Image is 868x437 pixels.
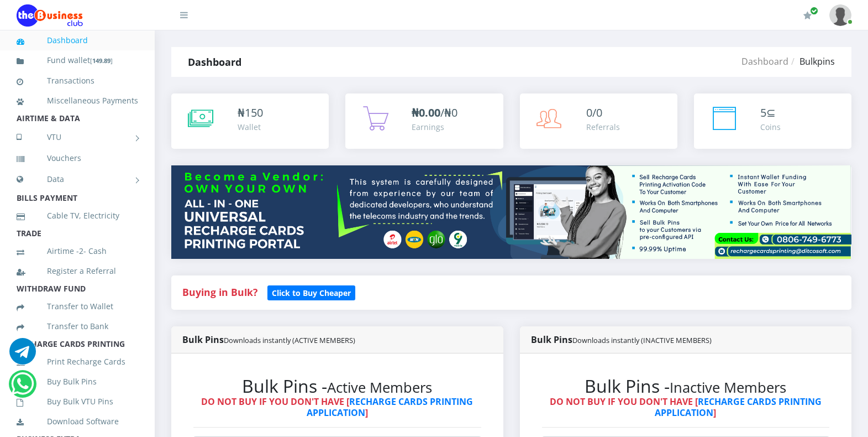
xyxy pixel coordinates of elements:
[810,7,818,15] span: Renew/Upgrade Subscription
[267,285,355,299] a: Click to Buy Cheaper
[788,55,835,68] li: Bulkpins
[201,396,473,418] strong: DO NOT BUY IF YOU DON'T HAVE [ ]
[572,335,712,345] small: Downloads instantly (INACTIVE MEMBERS)
[829,4,851,26] img: User
[238,121,263,133] div: Wallet
[17,294,138,319] a: Transfer to Wallet
[17,145,138,171] a: Vouchers
[327,378,432,397] small: Active Members
[17,409,138,434] a: Download Software
[238,105,263,121] div: ₦
[412,105,457,120] span: /₦0
[272,288,351,298] b: Click to Buy Cheaper
[17,123,138,151] a: VTU
[17,369,138,394] a: Buy Bulk Pins
[17,48,138,74] a: Fund wallet[149.89]
[655,396,822,418] a: RECHARGE CARDS PRINTING APPLICATION
[17,88,138,113] a: Miscellaneous Payments
[17,314,138,339] a: Transfer to Bank
[224,335,355,345] small: Downloads instantly (ACTIVE MEMBERS)
[9,346,36,365] a: Chat for support
[520,93,677,149] a: 0/0 Referrals
[760,105,766,120] span: 5
[345,93,503,149] a: ₦0.00/₦0 Earnings
[11,379,34,397] a: Chat for support
[17,28,138,53] a: Dashboard
[17,389,138,414] a: Buy Bulk VTU Pins
[92,56,111,65] b: 149.89
[90,56,113,65] small: [ ]
[760,121,781,133] div: Coins
[803,11,812,20] i: Renew/Upgrade Subscription
[307,396,474,418] a: RECHARGE CARDS PRINTING APPLICATION
[188,55,241,69] strong: Dashboard
[182,334,355,346] strong: Bulk Pins
[542,376,830,397] h2: Bulk Pins -
[193,376,481,397] h2: Bulk Pins -
[412,121,457,133] div: Earnings
[550,396,822,418] strong: DO NOT BUY IF YOU DON'T HAVE [ ]
[17,4,83,27] img: Logo
[171,93,329,149] a: ₦150 Wallet
[245,105,263,120] span: 150
[182,285,257,299] strong: Buying in Bulk?
[17,258,138,284] a: Register a Referral
[17,68,138,93] a: Transactions
[531,334,712,346] strong: Bulk Pins
[171,165,851,259] img: multitenant_rcp.png
[586,105,602,120] span: 0/0
[412,105,440,120] b: ₦0.00
[670,378,786,397] small: Inactive Members
[17,165,138,193] a: Data
[741,55,788,67] a: Dashboard
[760,105,781,121] div: ⊆
[17,238,138,264] a: Airtime -2- Cash
[17,349,138,374] a: Print Recharge Cards
[17,203,138,228] a: Cable TV, Electricity
[586,121,620,133] div: Referrals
